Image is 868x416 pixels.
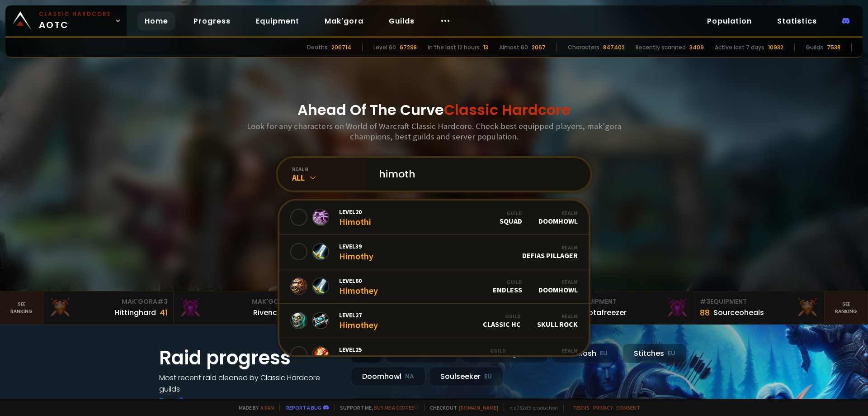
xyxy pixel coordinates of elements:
a: Guilds [382,12,422,30]
div: Equipment [700,297,819,306]
span: # 3 [700,297,710,306]
div: Recently scanned [636,43,686,52]
span: AOTC [39,10,111,32]
div: realm [292,166,368,172]
div: Realm [538,278,578,285]
div: Doomhowl [538,278,578,294]
a: Mak'gora [317,12,371,30]
div: Sea of F [479,347,506,363]
div: Defias Pillager [522,347,578,363]
div: Notafreezer [583,307,627,318]
small: EU [484,372,492,381]
a: #3Equipment88Sourceoheals [694,292,825,324]
div: Mak'Gora [49,297,168,306]
span: Level 25 [339,345,392,354]
div: Guild [500,210,522,216]
span: Classic Hardcore [444,100,571,120]
div: 2067 [532,43,546,52]
div: Himothy [339,242,373,262]
div: Guild [479,347,506,354]
a: Mak'Gora#2Rivench100 [174,292,304,324]
span: v. d752d5 - production [504,404,558,411]
div: 847402 [603,43,625,52]
a: Equipment [249,12,307,30]
span: Support me, [334,404,419,411]
span: Level 39 [339,242,373,250]
div: Hittinghard [114,307,156,318]
div: 88 [700,306,710,319]
div: Himothyhims [339,345,392,365]
a: Terms [573,404,590,411]
a: Privacy [593,404,613,411]
div: 206714 [331,43,351,52]
a: Level20HimothiGuildSquadRealmDoomhowl [279,201,589,235]
a: Buy me a coffee [374,404,419,411]
div: Himothey [339,311,378,330]
a: Statistics [770,12,824,30]
h3: Look for any characters on World of Warcraft Classic Hardcore. Check best equipped players, mak'g... [243,121,625,142]
div: Nek'Rosh [552,344,619,363]
a: Seeranking [825,292,868,324]
div: Realm [522,347,578,354]
div: Defias Pillager [522,244,578,260]
div: Rivench [253,307,282,318]
small: NA [405,372,414,381]
div: Doomhowl [538,210,578,225]
div: Classic HC [483,313,521,329]
div: All [292,172,368,183]
div: Realm [522,244,578,251]
a: Progress [186,12,238,30]
small: Classic Hardcore [39,10,111,18]
div: Himothey [339,277,378,296]
div: Soulseeker [429,367,503,386]
a: Population [700,12,759,30]
a: See all progress [159,395,218,406]
a: Level60HimotheyGuildEndlessRealmDoomhowl [279,269,589,304]
div: 67298 [400,43,417,52]
div: Active last 7 days [715,43,764,52]
input: Search a character... [373,158,580,191]
a: Home [137,12,175,30]
div: Endless [493,278,522,294]
small: EU [668,349,675,358]
span: # 3 [157,297,168,306]
div: Squad [500,210,522,225]
a: Level25HimothyhimsGuildSea of FRealmDefias Pillager [279,338,589,373]
div: Level 60 [373,43,396,52]
span: Level 20 [339,208,371,216]
a: a fan [260,404,274,411]
a: Mak'Gora#3Hittinghard41 [43,292,174,324]
a: #2Equipment88Notafreezer [564,292,694,324]
div: Mak'Gora [179,297,298,306]
div: Deaths [307,43,328,52]
a: Level39HimothyRealmDefias Pillager [279,235,589,269]
a: Classic HardcoreAOTC [5,5,127,36]
a: Consent [616,404,640,411]
div: Almost 60 [499,43,528,52]
div: Characters [568,43,599,52]
div: 3409 [689,43,704,52]
div: 7538 [827,43,840,52]
div: 10932 [768,43,783,52]
div: Stitches [623,344,687,363]
small: EU [600,349,608,358]
div: Guilds [806,43,823,52]
div: Himothi [339,208,371,227]
div: 13 [483,43,488,52]
span: Made by [233,404,274,411]
div: Sourceoheals [713,307,764,318]
span: Level 27 [339,311,378,319]
a: Level27HimotheyGuildClassic HCRealmSkull Rock [279,304,589,338]
div: Skull Rock [537,313,578,329]
h1: Raid progress [159,344,340,372]
a: Report a bug [286,404,321,411]
span: Level 60 [339,277,378,285]
a: [DOMAIN_NAME] [459,404,498,411]
div: Realm [537,313,578,320]
h4: Most recent raid cleaned by Classic Hardcore guilds [159,372,340,395]
h1: Ahead Of The Curve [297,99,571,121]
div: 41 [160,306,168,319]
div: Guild [483,313,521,320]
div: Doomhowl [351,367,425,386]
div: Realm [538,210,578,216]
